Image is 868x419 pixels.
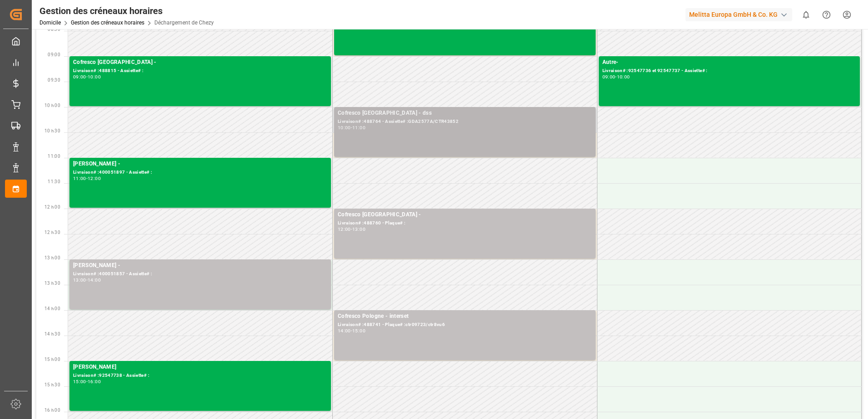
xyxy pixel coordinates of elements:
div: Autre- [602,58,857,67]
div: Cofresco Pologne - interset [338,312,592,321]
div: 15:00 [352,329,365,333]
span: 09:30 [48,78,60,83]
div: 16:00 [88,380,101,384]
span: 10 h 30 [44,128,60,133]
div: Gestion des créneaux horaires [39,4,214,18]
div: - [351,126,352,130]
div: [PERSON_NAME] [73,363,327,372]
div: - [351,227,352,231]
div: 10:00 [617,75,630,79]
div: Cofresco [GEOGRAPHIC_DATA] - [338,210,592,219]
a: Gestion des créneaux horaires [71,19,144,26]
div: Cofresco [GEOGRAPHIC_DATA] - [73,58,327,67]
span: 12 h 00 [44,205,60,209]
a: Domicile [39,19,61,26]
div: 13:00 [352,227,365,231]
div: Livraison# :400051857 - Assiette# : [73,270,327,278]
div: Livraison# :92547738 - Assiette# : [73,372,327,380]
span: 11:00 [48,154,60,159]
div: [PERSON_NAME] - [73,160,327,169]
span: 12 h 30 [44,230,60,235]
button: Afficher 0 nouvelles notifications [796,5,816,25]
button: Melitta Europa GmbH & Co. KG [686,6,796,23]
div: - [86,380,88,384]
span: 14 h 30 [44,331,60,336]
button: Centre d’aide [816,5,837,25]
div: 14:00 [88,278,101,282]
div: Livraison# :488760 - Plaque# : [338,219,592,227]
div: Livraison# :488741 - Plaque# :ctr09723/ctr8vu6 [338,321,592,329]
div: Livraison# :488764 - Assiette# :GDA2577A/CTR43852 [338,118,592,126]
span: 13 h 00 [44,255,60,260]
span: 15 h 30 [44,382,60,387]
span: 10 h 00 [44,103,60,108]
div: 09:00 [602,75,616,79]
div: 11:00 [352,126,365,130]
div: 09:00 [73,75,86,79]
div: 12:00 [338,227,351,231]
span: 15 h 00 [44,357,60,362]
div: [PERSON_NAME] - [73,261,327,270]
span: 11:30 [48,179,60,184]
div: 12:00 [88,176,101,180]
span: 09:00 [48,52,60,57]
div: - [615,75,616,79]
div: 10:00 [338,126,351,130]
div: 14:00 [338,329,351,333]
div: Livraison# :488815 - Assiette# : [73,67,327,75]
div: 13:00 [73,278,86,282]
font: Melitta Europa GmbH & Co. KG [689,10,778,19]
div: 15:00 [73,380,86,384]
div: 11:00 [73,176,86,180]
div: Livraison# :92547736 et 92547737 - Assiette# : [602,67,857,75]
div: - [86,75,88,79]
div: 10:00 [88,75,101,79]
div: - [86,176,88,180]
span: 16 h 00 [44,408,60,413]
div: - [351,329,352,333]
div: - [86,278,88,282]
span: 14 h 00 [44,306,60,311]
div: Cofresco [GEOGRAPHIC_DATA] - dss [338,109,592,118]
div: Livraison# :400051897 - Assiette# : [73,169,327,176]
span: 13 h 30 [44,281,60,286]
